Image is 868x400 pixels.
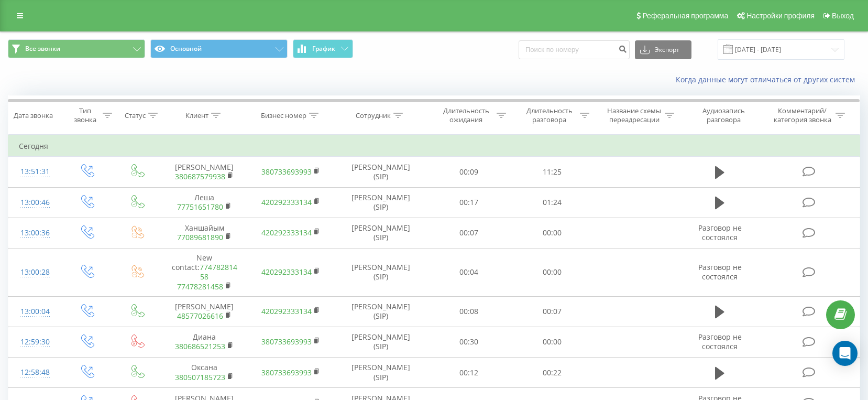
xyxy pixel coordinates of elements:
[25,45,60,53] span: Все звонки
[698,262,742,282] span: Разговор не состоялся
[293,39,353,58] button: График
[698,332,742,351] span: Разговор не состоялся
[427,187,511,218] td: 00:17
[832,12,854,20] span: Выход
[510,358,594,388] td: 00:22
[427,296,511,327] td: 00:08
[334,218,427,248] td: [PERSON_NAME] (SIP)
[177,282,223,291] a: 77478281458
[427,358,511,388] td: 00:12
[334,248,427,296] td: [PERSON_NAME] (SIP)
[510,187,594,218] td: 01:24
[427,218,511,248] td: 00:07
[334,296,427,327] td: [PERSON_NAME] (SIP)
[175,372,225,382] a: 380507185723
[177,311,223,321] a: 48577026616
[832,341,858,366] div: Open Intercom Messenger
[161,157,248,187] td: [PERSON_NAME]
[635,40,691,59] button: Экспорт
[427,157,511,187] td: 00:09
[261,197,312,207] a: 420292333134
[125,111,146,120] div: Статус
[175,171,225,181] a: 380687579938
[334,157,427,187] td: [PERSON_NAME] (SIP)
[606,106,662,124] div: Название схемы переадресации
[427,248,511,296] td: 00:04
[8,136,860,157] td: Сегодня
[185,111,208,120] div: Клиент
[261,306,312,316] a: 420292333134
[334,358,427,388] td: [PERSON_NAME] (SIP)
[510,218,594,248] td: 00:00
[334,327,427,357] td: [PERSON_NAME] (SIP)
[261,337,312,347] a: 380733693993
[8,39,145,58] button: Все звонки
[19,161,51,182] div: 13:51:31
[71,106,100,124] div: Тип звонка
[19,332,51,352] div: 12:59:30
[161,358,248,388] td: Оксана
[427,327,511,357] td: 00:30
[161,327,248,357] td: Диана
[19,262,51,283] div: 13:00:28
[19,192,51,213] div: 13:00:46
[261,367,312,377] a: 380733693993
[161,187,248,218] td: Леша
[689,106,757,124] div: Аудиозапись разговора
[161,218,248,248] td: Ханшайым
[150,39,288,58] button: Основной
[510,327,594,357] td: 00:00
[642,12,728,20] span: Реферальная программа
[19,223,51,243] div: 13:00:36
[438,106,494,124] div: Длительность ожидания
[177,232,223,242] a: 77089681890
[519,40,630,59] input: Поиск по номеру
[14,111,53,120] div: Дата звонка
[334,187,427,218] td: [PERSON_NAME] (SIP)
[261,267,312,277] a: 420292333134
[312,45,335,52] span: График
[676,74,860,84] a: Когда данные могут отличаться от других систем
[510,296,594,327] td: 00:07
[521,106,577,124] div: Длительность разговора
[510,157,594,187] td: 11:25
[772,106,833,124] div: Комментарий/категория звонка
[746,12,815,20] span: Настройки профиля
[261,167,312,177] a: 380733693993
[261,228,312,237] a: 420292333134
[698,223,742,242] span: Разговор не состоялся
[356,111,391,120] div: Сотрудник
[19,301,51,322] div: 13:00:04
[19,362,51,383] div: 12:58:48
[510,248,594,296] td: 00:00
[175,341,225,351] a: 380686521253
[200,262,237,282] a: 77478281458
[177,202,223,212] a: 77751651780
[161,248,248,296] td: New contact:
[161,296,248,327] td: [PERSON_NAME]
[261,111,306,120] div: Бизнес номер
